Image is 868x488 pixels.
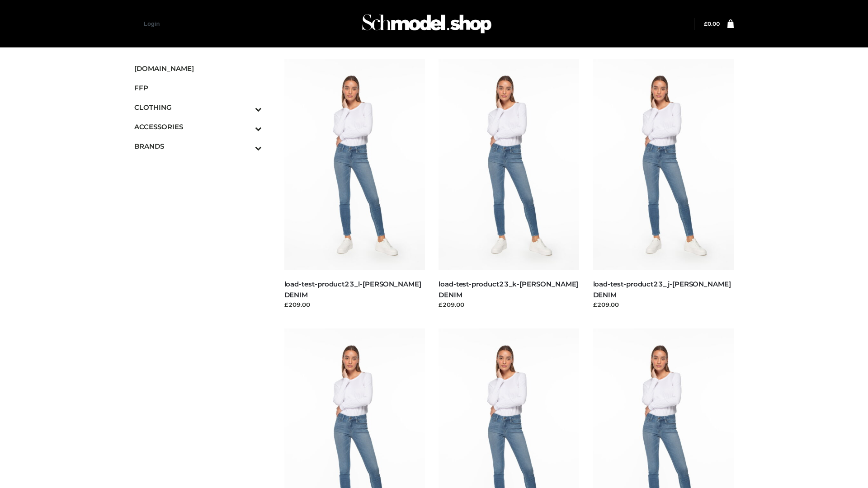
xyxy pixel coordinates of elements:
span: ACCESSORIES [134,122,262,132]
a: [DOMAIN_NAME] [134,59,262,78]
a: FFP [134,78,262,98]
a: load-test-product23_j-[PERSON_NAME] DENIM [593,280,731,299]
a: load-test-product23_l-[PERSON_NAME] DENIM [284,280,421,299]
img: Schmodel Admin 964 [359,6,495,42]
span: CLOTHING [134,102,262,113]
a: ACCESSORIESToggle Submenu [134,117,262,136]
a: £0.00 [704,20,720,27]
a: load-test-product23_k-[PERSON_NAME] DENIM [439,280,578,299]
div: £209.00 [284,300,425,309]
div: £209.00 [439,300,580,309]
button: Toggle Submenu [230,117,262,136]
span: FFP [134,83,262,93]
div: £209.00 [593,300,734,309]
button: Toggle Submenu [230,136,262,156]
button: Toggle Submenu [230,98,262,117]
a: Login [144,20,160,27]
span: BRANDS [134,141,262,151]
span: £ [704,20,708,27]
a: BRANDSToggle Submenu [134,136,262,156]
bdi: 0.00 [704,20,720,27]
a: CLOTHINGToggle Submenu [134,98,262,117]
span: [DOMAIN_NAME] [134,63,262,74]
